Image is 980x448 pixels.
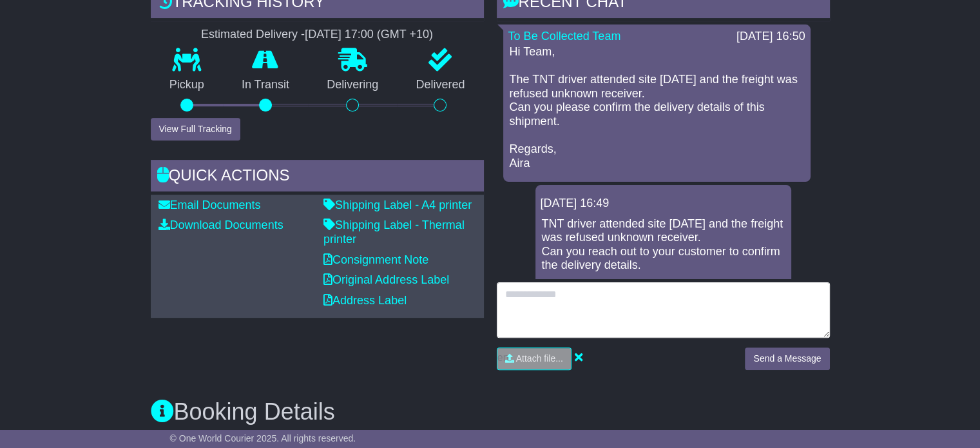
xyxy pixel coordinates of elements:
[151,28,484,42] div: Estimated Delivery -
[736,30,805,44] div: [DATE] 16:50
[323,273,449,286] a: Original Address Label
[151,399,830,425] h3: Booking Details
[323,219,465,246] a: Shipping Label - Thermal printer
[151,78,223,92] p: Pickup
[541,197,786,211] div: [DATE] 16:49
[323,253,428,266] a: Consignment Note
[323,294,407,307] a: Address Label
[223,78,308,92] p: In Transit
[510,45,804,170] p: Hi Team, The TNT driver attended site [DATE] and the freight was refused unknown receiver. Can yo...
[397,78,483,92] p: Delivered
[508,30,621,43] a: To Be Collected Team
[745,347,829,370] button: Send a Message
[308,78,397,92] p: Delivering
[305,28,433,42] div: [DATE] 17:00 (GMT +10)
[170,433,356,443] span: © One World Courier 2025. All rights reserved.
[159,199,261,211] a: Email Documents
[151,118,240,141] button: View Full Tracking
[159,219,283,231] a: Download Documents
[323,199,472,211] a: Shipping Label - A4 printer
[542,217,785,301] p: TNT driver attended site [DATE] and the freight was refused unknown receiver. Can you reach out t...
[151,160,484,195] div: Quick Actions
